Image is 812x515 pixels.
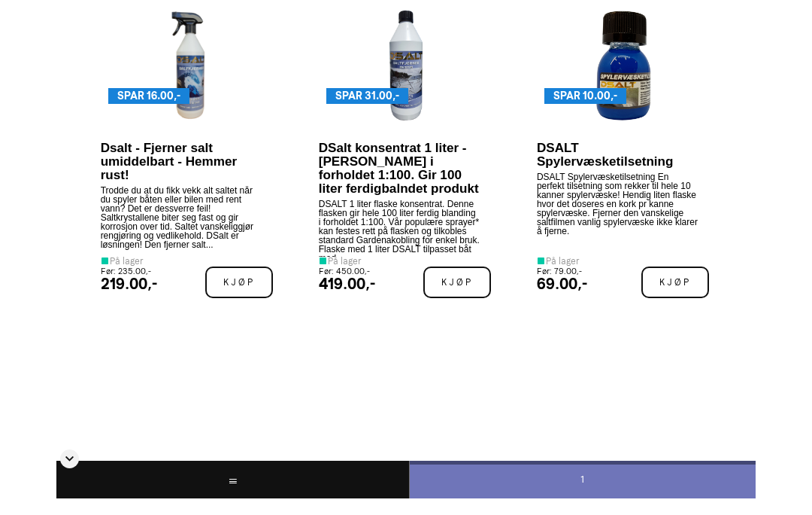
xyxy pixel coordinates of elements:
[423,267,491,298] span: Kjøp
[537,257,587,266] div: På lager
[553,88,617,104] span: SPAR 10.00,-
[335,88,399,104] span: SPAR 31.00,-
[409,461,756,498] div: 1
[319,257,375,266] div: På lager
[117,88,180,104] span: SPAR 16.00,-
[388,9,424,122] img: 00346_Maritim_Bl%C3%A5_B%C3%B8lge_1_liter.png
[170,9,206,122] img: 1_liter_forbrukerspray_klar_til_bruk_DSALT_2021.png
[537,172,698,257] p: DSALT Spylervæsketilsetning En perfekt tilsetning som rekker til hele 10 kanner spylervæske! Hend...
[595,9,653,122] img: DSALTSpylerv%C3%A6sketilsetning_8JXRMGo.png
[101,267,151,276] small: Før: 235.00,-
[319,276,375,291] div: 419.00,-
[319,200,480,257] p: DSALT 1 liter flaske konsentrat. Denne flasken gir hele 100 liter ferdig blanding i forholdet 1:1...
[537,267,582,276] small: Før: 79.00,-
[101,257,157,266] div: På lager
[319,142,480,196] p: DSalt konsentrat 1 liter - [PERSON_NAME] i forholdet 1:100. Gir 100 liter ferdigbalndet produkt
[101,186,262,257] p: Trodde du at du fikk vekk alt saltet når du spyler båten eller bilen med rent vann? Det er dessve...
[60,449,79,468] div: Skjul sidetall
[101,276,157,291] div: 219.00,-
[319,267,370,276] small: Før: 450.00,-
[205,267,273,298] span: Kjøp
[101,142,262,182] p: Dsalt - Fjerner salt umiddelbart - Hemmer rust!
[537,276,587,291] div: 69.00,-
[641,267,709,298] span: Kjøp
[537,142,698,169] p: DSALT Spylervæsketilsetning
